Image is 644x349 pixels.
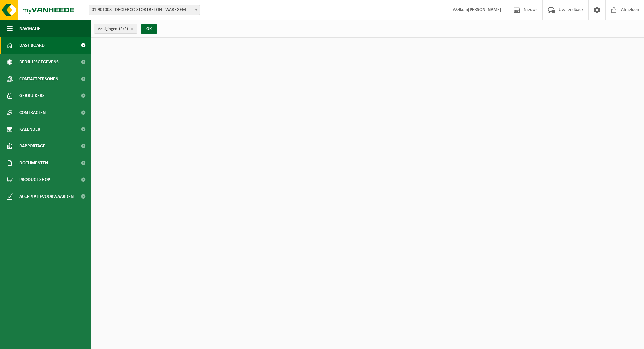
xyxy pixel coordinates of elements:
span: Documenten [19,155,48,171]
span: Product Shop [19,171,50,188]
span: Vestigingen [98,24,128,34]
span: 01-901008 - DECLERCQ STORTBETON - WAREGEM [89,5,200,15]
button: OK [141,24,157,34]
span: 01-901008 - DECLERCQ STORTBETON - WAREGEM [89,5,200,15]
span: Acceptatievoorwaarden [19,188,74,205]
span: Gebruikers [19,87,45,104]
span: Dashboard [19,37,45,54]
strong: [PERSON_NAME] [468,7,501,12]
span: Contactpersonen [19,71,58,87]
span: Contracten [19,104,46,121]
button: Vestigingen(2/2) [94,24,137,34]
span: Rapportage [19,138,45,155]
span: Kalender [19,121,40,138]
span: Navigatie [19,20,40,37]
span: Bedrijfsgegevens [19,54,59,71]
count: (2/2) [119,27,128,31]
